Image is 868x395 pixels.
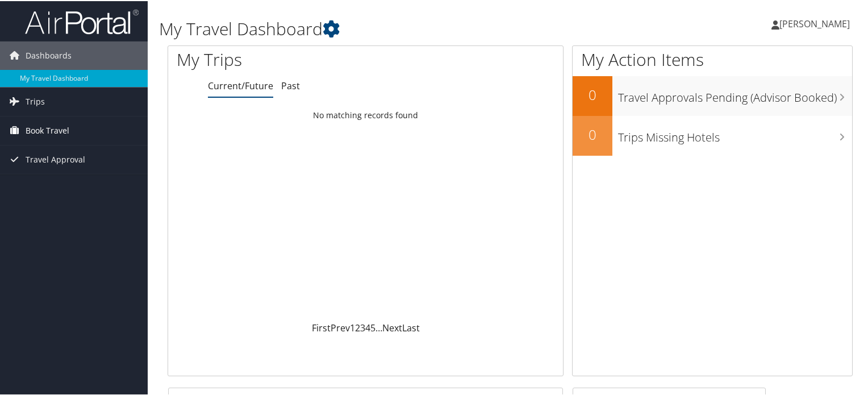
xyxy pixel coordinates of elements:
h2: 0 [573,124,612,143]
a: 5 [370,321,375,333]
h3: Travel Approvals Pending (Advisor Booked) [618,83,852,105]
a: Last [402,321,420,333]
a: 0Travel Approvals Pending (Advisor Booked) [573,75,852,115]
span: [PERSON_NAME] [779,16,850,29]
h1: My Action Items [573,47,852,70]
a: 3 [360,321,365,333]
a: Current/Future [208,78,273,91]
td: No matching records found [168,104,563,124]
a: 4 [365,321,370,333]
a: First [312,321,331,333]
h1: My Travel Dashboard [159,16,627,40]
img: airportal-logo.png [25,7,139,34]
a: [PERSON_NAME] [771,6,861,40]
h3: Trips Missing Hotels [618,123,852,144]
a: Prev [331,321,350,333]
a: Next [382,321,402,333]
h1: My Trips [177,47,390,70]
span: Book Travel [26,115,69,144]
span: … [375,321,382,333]
a: 1 [350,321,355,333]
span: Travel Approval [26,144,85,173]
a: 0Trips Missing Hotels [573,115,852,155]
a: Past [281,78,300,91]
span: Dashboards [26,40,72,69]
a: 2 [355,321,360,333]
h2: 0 [573,84,612,103]
span: Trips [26,86,45,115]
